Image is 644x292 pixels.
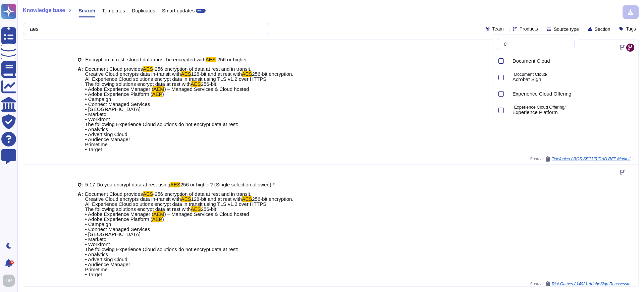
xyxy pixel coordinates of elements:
mark: AES [170,182,180,187]
span: Document Cloud [513,58,550,64]
span: 256-bit: • Adobe Experience Manager ( [85,206,217,217]
span: Acrobat Sign [513,76,541,82]
div: Analytics [507,119,575,134]
b: Q: [78,57,84,62]
button: user [1,273,19,288]
mark: AES [191,206,201,212]
img: user [3,275,15,287]
span: Telefonica / RQS SEGURIDAD RFP Marketing Cliente 2025 en [GEOGRAPHIC_DATA] [PERSON_NAME] Due Dili... [552,157,636,161]
div: Acrobat Sign [507,74,510,81]
span: Section [595,27,610,32]
div: Experience Platform [513,109,572,115]
mark: AEM [153,86,164,92]
span: Experience Cloud Offering [513,91,572,97]
mark: AEP [152,216,162,222]
div: Experience Cloud Offering [513,91,572,97]
span: -256 encryption of data at rest and in transit. Creative Cloud encrypts data in-transit with [85,66,251,77]
div: Document Cloud [507,57,510,65]
div: Acrobat Sign [513,76,572,82]
span: Experience Platform [513,109,558,115]
mark: AES [206,57,216,62]
mark: AES [143,66,153,72]
span: ) • Campaign • Connect Managed Services • [GEOGRAPHIC_DATA] • Marketo • Workfront The following E... [85,216,238,277]
span: Document Cloud provides [85,66,143,72]
mark: AES [242,71,252,77]
span: 256-bit: • Adobe Experience Manager ( [85,81,217,92]
p: Experience Cloud Offering/ [514,105,572,110]
span: Source: [530,281,636,287]
div: Document Cloud [513,58,572,64]
span: ) – Managed Services & Cloud hosted • Adobe Experience Platform ( [85,211,249,222]
div: Experience Cloud Offering [507,90,510,98]
span: 256 or higher? (Single selection allowed) * [180,182,275,187]
div: Experience Platform [507,103,575,118]
span: Templates [102,8,125,13]
span: -256 or higher. [216,57,248,62]
span: Riot Games / 14021 AdobeSign Reassessment T1 Vendor Security Assessment [552,282,636,286]
span: 128-bit and at rest with [191,71,242,77]
mark: AES [191,81,201,87]
span: 256-bit encryption. All Experience Cloud solutions encrypt data in transit using TLS v1.2 over HT... [85,196,293,212]
div: 9+ [10,260,14,265]
p: Document Cloud/ [514,72,572,77]
mark: AEP [152,91,162,97]
mark: AES [242,196,252,202]
mark: AES [143,191,153,197]
span: Knowledge base [23,8,65,13]
span: Source: [530,156,636,162]
input: Search a question or template... [26,23,262,35]
span: ) • Campaign • Connect Managed Services • [GEOGRAPHIC_DATA] • Marketo • Workfront The following E... [85,91,238,152]
div: Experience Cloud Offering [507,86,575,102]
span: Search [78,8,95,13]
span: Duplicates [132,8,155,13]
div: Experience Platform [507,107,510,114]
span: Smart updates [162,8,195,13]
input: Search by keywords [500,38,574,50]
div: BETA [196,9,206,13]
span: Document Cloud provides [85,191,143,197]
b: Q: [78,182,84,187]
span: 256-bit encryption. All Experience Cloud solutions encrypt data in transit using TLS v1.2 over HT... [85,71,293,87]
b: A: [78,191,83,277]
div: Acrobat Sign [507,70,575,85]
mark: AES [181,71,191,77]
span: Team [492,26,504,31]
span: -256 encryption of data at rest and in transit. Creative Cloud encrypts data in-transit with [85,191,251,202]
b: A: [78,66,83,152]
span: 128-bit and at rest with [191,196,242,202]
span: ) – Managed Services & Cloud hosted • Adobe Experience Platform ( [85,86,249,97]
span: 5.17 Do you encrypt data at rest using [85,182,170,187]
mark: AES [181,196,191,202]
span: Encryption at rest: stored data must be encrypted with [85,57,206,62]
span: Source type [554,27,579,32]
mark: AEM [153,211,164,217]
div: Document Cloud [507,54,575,69]
span: Products [520,26,538,31]
span: Tags [626,26,636,31]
